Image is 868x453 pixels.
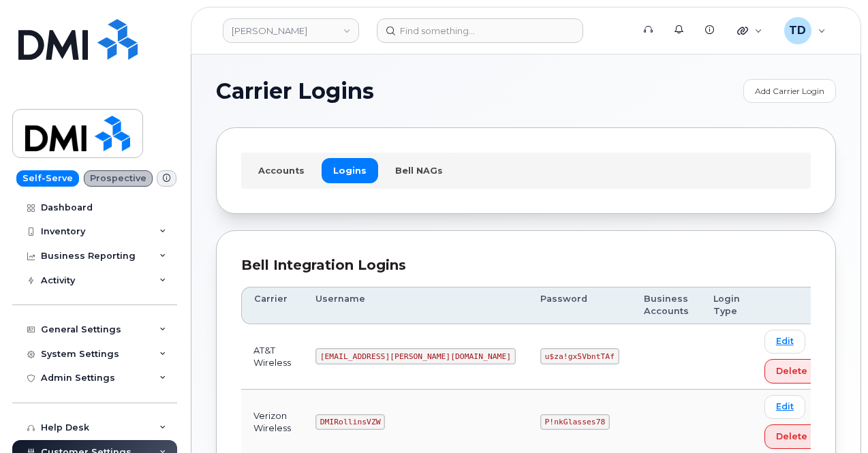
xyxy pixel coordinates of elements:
a: Edit [764,395,805,419]
span: Delete [776,364,807,377]
code: DMIRollinsVZW [315,414,385,431]
span: Delete [776,430,807,443]
a: Logins [322,158,378,183]
th: Username [303,287,528,324]
th: Login Type [701,287,752,324]
a: Add Carrier Login [743,79,836,103]
th: Carrier [241,287,303,324]
code: [EMAIL_ADDRESS][PERSON_NAME][DOMAIN_NAME] [315,348,516,364]
th: Business Accounts [632,287,701,324]
code: P!nkGlasses78 [540,414,610,431]
button: Delete [764,424,819,449]
button: Delete [764,359,819,384]
span: Carrier Logins [216,81,374,101]
td: AT&T Wireless [241,324,303,390]
code: u$za!gx5VbntTAf [540,348,619,364]
a: Accounts [247,158,316,183]
th: Password [528,287,632,324]
a: Bell NAGs [384,158,454,183]
a: Edit [764,330,805,354]
div: Bell Integration Logins [241,255,811,275]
